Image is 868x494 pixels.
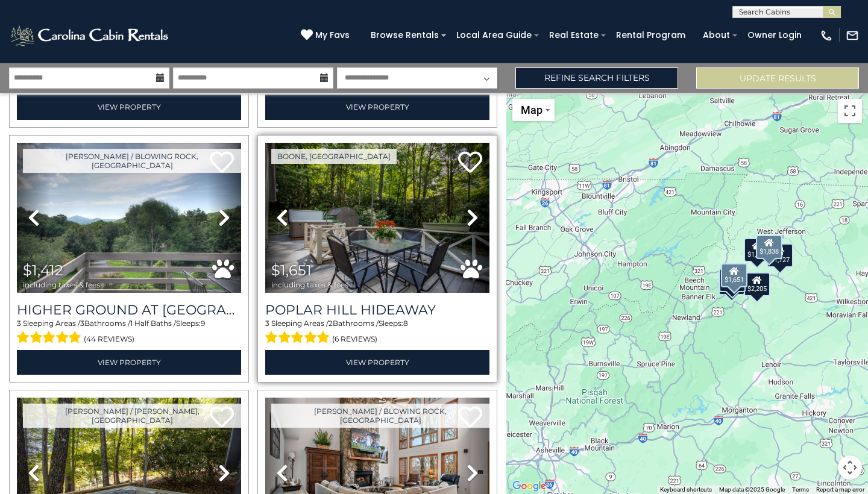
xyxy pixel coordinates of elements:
span: (6 reviews) [332,331,377,347]
a: View Property [17,350,241,375]
a: Rental Program [610,26,691,45]
span: 9 [201,319,205,328]
img: phone-regular-white.png [820,29,833,42]
img: mail-regular-white.png [846,29,859,42]
button: Map camera controls [838,455,862,480]
span: 3 [80,319,84,328]
a: Real Estate [543,26,605,45]
button: Keyboard shortcuts [660,486,712,494]
div: $1,651 [721,263,747,287]
span: (44 reviews) [84,331,134,347]
img: thumbnail_163262149.jpeg [17,143,241,293]
span: $1,651 [271,261,312,279]
a: [PERSON_NAME] / Blowing Rock, [GEOGRAPHIC_DATA] [271,404,489,428]
div: $1,961 [719,268,746,292]
a: Add to favorites [458,150,482,176]
a: Report a map error [816,486,864,493]
span: 1 Half Baths / [130,319,176,328]
span: My Favs [315,29,350,42]
a: View Property [17,95,241,119]
a: Open this area in Google Maps (opens a new window) [509,478,549,494]
div: Sleeping Areas / Bathrooms / Sleeps: [265,318,489,347]
span: including taxes & fees [23,281,100,289]
span: 8 [403,319,408,328]
a: [PERSON_NAME] / Blowing Rock, [GEOGRAPHIC_DATA] [23,149,241,173]
a: [PERSON_NAME] / [PERSON_NAME], [GEOGRAPHIC_DATA] [23,404,241,428]
img: Google [509,478,549,494]
a: View Property [265,350,489,375]
a: My Favs [301,29,353,42]
a: About [697,26,736,45]
div: $1,371 [744,238,770,262]
h3: Higher Ground at Yonahlossee [17,302,241,318]
a: Browse Rentals [365,26,445,45]
button: Update Results [696,67,859,89]
a: Refine Search Filters [515,67,678,89]
span: 3 [17,319,21,328]
button: Toggle fullscreen view [838,99,862,123]
a: Owner Login [741,26,808,45]
a: Higher Ground at [GEOGRAPHIC_DATA] [17,302,241,318]
span: $1,412 [23,261,63,279]
span: Map data ©2025 Google [719,486,785,493]
a: Poplar Hill Hideaway [265,302,489,318]
div: $1,838 [756,235,782,259]
span: Map [521,104,542,116]
span: 2 [329,319,333,328]
div: Sleeping Areas / Bathrooms / Sleeps: [17,318,241,347]
a: Terms (opens in new tab) [792,486,809,493]
div: $2,205 [744,272,770,296]
a: View Property [265,95,489,119]
span: 3 [265,319,269,328]
img: thumbnail_164834779.jpeg [265,143,489,293]
span: including taxes & fees [271,281,348,289]
a: Local Area Guide [450,26,538,45]
img: White-1-2.png [9,23,172,48]
button: Change map style [512,99,555,121]
a: Boone, [GEOGRAPHIC_DATA] [271,149,397,164]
